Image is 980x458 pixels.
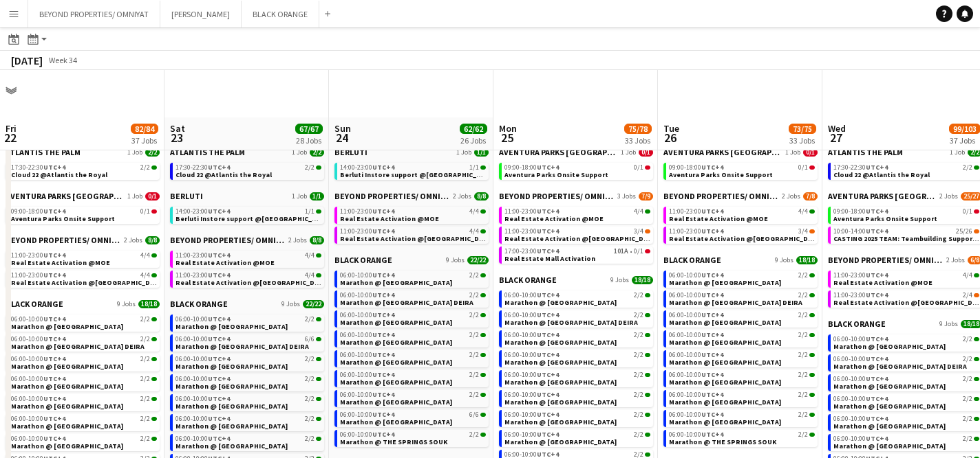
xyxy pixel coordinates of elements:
[499,275,653,285] a: BLACK ORANGE9 Jobs18/18
[340,208,394,215] span: 11:00-23:00
[372,227,394,236] span: UTC+4
[833,334,979,350] a: 06:00-10:00UTC+42/2Marathon @ [GEOGRAPHIC_DATA]
[537,310,559,319] span: UTC+4
[669,332,723,339] span: 06:00-10:00
[6,299,160,309] a: BLACK ORANGE9 Jobs18/18
[6,299,63,309] span: BLACK ORANGE
[537,290,559,299] span: UTC+4
[208,251,230,260] span: UTC+4
[614,248,628,255] span: 101A
[663,191,779,201] span: BEYOND PROPERTIES/ OMNIYAT
[208,314,230,323] span: UTC+4
[6,147,160,191] div: ATLANTIS THE PALM1 Job2/217:30-22:30UTC+42/2Cloud 22 @Atlantis the Royal
[11,164,65,171] span: 17:30-22:30
[828,319,886,329] span: BLACK ORANGE
[701,207,723,216] span: UTC+4
[340,290,486,306] a: 06:00-10:00UTC+42/2Marathon @ [GEOGRAPHIC_DATA] DEIRA
[305,252,315,259] span: 4/4
[6,147,160,157] a: ATLANTIS THE PALM1 Job2/2
[663,191,818,255] div: BEYOND PROPERTIES/ OMNIYAT2 Jobs7/811:00-23:00UTC+44/4Real Estate Activation @MOE11:00-23:00UTC+4...
[340,214,439,223] span: Real Estate Activation @MOE
[833,290,979,306] a: 11:00-23:00UTC+42/4Real Estate Activation @[GEOGRAPHIC_DATA]
[504,290,650,306] a: 06:00-10:00UTC+42/2Marathon @ [GEOGRAPHIC_DATA]
[803,148,818,157] span: 0/1
[305,336,315,343] span: 6/6
[175,334,321,350] a: 06:00-10:00UTC+46/6Marathon @ [GEOGRAPHIC_DATA] DEIRA
[310,236,324,244] span: 8/8
[340,312,394,319] span: 06:00-10:00
[175,272,230,279] span: 11:00-23:00
[828,191,937,201] span: AVENTURA PARKS DUBAI
[504,164,559,171] span: 09:00-18:00
[160,1,242,27] button: [PERSON_NAME]
[663,147,818,191] div: AVENTURA PARKS [GEOGRAPHIC_DATA]1 Job0/109:00-18:00UTC+40/1Aventura Parks Onsite Support
[621,148,636,157] span: 1 Job
[145,236,160,244] span: 8/8
[175,278,329,287] span: Real Estate Activation @Nakheel mall
[963,208,972,215] span: 0/1
[963,164,972,171] span: 2/2
[701,163,723,172] span: UTC+4
[504,312,559,319] span: 06:00-10:00
[504,330,650,346] a: 06:00-10:00UTC+42/2Marathon @ [GEOGRAPHIC_DATA]
[170,299,324,309] a: BLACK ORANGE9 Jobs22/22
[340,207,486,222] a: 11:00-23:00UTC+44/4Real Estate Activation @MOE
[11,207,157,222] a: 09:00-18:00UTC+40/1Aventura Parks Onsite Support
[504,254,595,263] span: Real Estate Mall Activation
[6,235,121,245] span: BEYOND PROPERTIES/ OMNIYAT
[504,207,650,222] a: 11:00-23:00UTC+44/4Real Estate Activation @MOE
[456,148,471,157] span: 1 Job
[292,192,307,201] span: 1 Job
[117,300,136,308] span: 9 Jobs
[6,235,160,299] div: BEYOND PROPERTIES/ OMNIYAT2 Jobs8/811:00-23:00UTC+44/4Real Estate Activation @MOE11:00-23:00UTC+4...
[798,272,808,279] span: 2/2
[175,252,230,259] span: 11:00-23:00
[669,318,781,327] span: Marathon @ FESTIVAL CITY MALL
[537,247,559,255] span: UTC+4
[866,227,888,236] span: UTC+4
[140,272,150,279] span: 4/4
[504,170,608,179] span: Aventura Parks Onsite Support
[798,312,808,319] span: 2/2
[963,336,972,343] span: 2/2
[833,170,930,179] span: Cloud 22 @Atlantis the Royal
[175,314,321,330] a: 06:00-10:00UTC+42/2Marathon @ [GEOGRAPHIC_DATA]
[775,256,793,264] span: 9 Jobs
[340,298,473,307] span: Marathon @ CITY CENTRE DEIRA
[701,271,723,279] span: UTC+4
[175,336,230,343] span: 06:00-10:00
[334,191,489,201] a: BEYOND PROPERTIES/ OMNIYAT2 Jobs8/8
[610,276,629,284] span: 9 Jobs
[175,214,331,223] span: Berluti Instore support @Dubai Mall
[11,252,65,259] span: 11:00-23:00
[334,255,489,265] a: BLACK ORANGE9 Jobs22/22
[340,170,496,179] span: Berluti Instore support @Dubai Mall
[833,336,888,343] span: 06:00-10:00
[43,251,65,260] span: UTC+4
[340,228,394,235] span: 11:00-23:00
[669,227,815,242] a: 11:00-23:00UTC+43/4Real Estate Activation @[GEOGRAPHIC_DATA]
[170,147,245,157] span: ATLANTIS THE PALM
[537,330,559,339] span: UTC+4
[504,227,650,242] a: 11:00-23:00UTC+43/4Real Estate Activation @[GEOGRAPHIC_DATA]
[310,148,324,157] span: 2/2
[663,147,782,157] span: AVENTURA PARKS DUBAI
[340,234,493,243] span: Real Estate Activation @Nakheel mall
[469,272,479,279] span: 2/2
[43,314,65,323] span: UTC+4
[124,236,142,244] span: 2 Jobs
[11,322,123,331] span: Marathon @ DUBAI HILLS MALL
[208,271,230,279] span: UTC+4
[170,299,228,309] span: BLACK ORANGE
[866,163,888,172] span: UTC+4
[663,255,818,265] a: BLACK ORANGE9 Jobs18/18
[372,207,394,216] span: UTC+4
[669,164,723,171] span: 09:00-18:00
[833,278,933,287] span: Real Estate Activation @MOE
[469,292,479,299] span: 2/2
[669,292,723,299] span: 06:00-10:00
[669,163,815,179] a: 09:00-18:00UTC+40/1Aventura Parks Onsite Support
[175,208,230,215] span: 14:00-23:00
[138,300,160,308] span: 18/18
[43,207,65,216] span: UTC+4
